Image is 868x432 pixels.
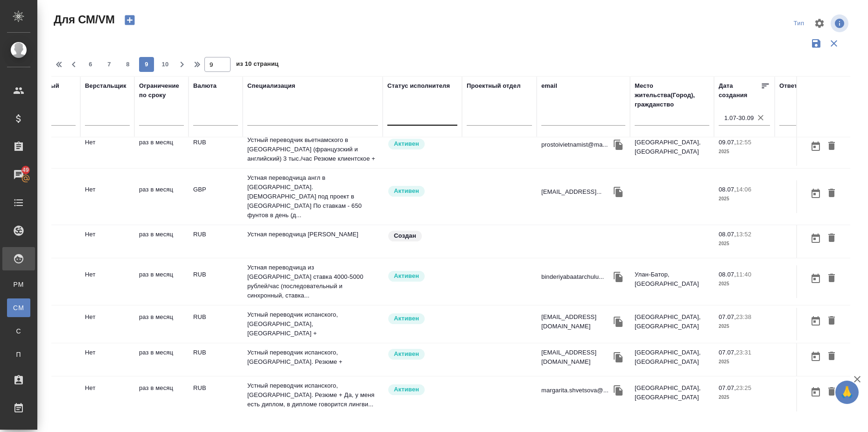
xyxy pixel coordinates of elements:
p: 2025 [719,147,770,156]
p: Устная переводчица из [GEOGRAPHIC_DATA] ставка 4000-5000 рублей/час (последовательный и синхронны... [247,263,378,300]
td: Нет [80,180,134,213]
div: Рядовой исполнитель: назначай с учетом рейтинга [387,312,457,325]
p: 2025 [719,393,770,402]
p: Устная переводчица [PERSON_NAME] [247,230,378,239]
span: 10 [158,60,173,69]
td: раз в месяц [134,265,189,298]
button: Открыть календарь загрузки [808,383,824,401]
td: Нет [80,225,134,258]
p: Устная переводчица англ в [GEOGRAPHIC_DATA]. [DEMOGRAPHIC_DATA] под проект в [GEOGRAPHIC_DATA] По... [247,173,378,220]
a: PM [7,275,30,294]
button: 8 [120,57,135,72]
td: раз в месяц [134,225,189,258]
td: RUB [189,343,243,376]
p: Устный переводчик испанского, [GEOGRAPHIC_DATA]. Резюме + Да, у меня есть диплом, в дипломе говор... [247,381,378,409]
p: 2025 [719,239,770,248]
a: П [7,345,30,364]
p: Создан [394,231,416,241]
button: Скопировать [611,138,625,152]
p: prostoivietnamist@ma... [541,140,608,149]
td: RUB [189,225,243,258]
p: [EMAIL_ADDRESS][DOMAIN_NAME] [541,312,611,331]
button: Удалить [824,348,840,365]
div: Рядовой исполнитель: назначай с учетом рейтинга [387,348,457,361]
td: GBP [189,180,243,213]
td: Нет [26,308,80,340]
button: Сбросить фильтры [825,35,843,52]
p: 07.07, [719,384,736,391]
div: Дата создания [719,81,761,100]
span: 49 [17,165,35,175]
p: Активен [394,349,419,359]
td: Нет [26,180,80,213]
p: 08.07, [719,271,736,278]
a: 49 [2,163,35,186]
div: Проектный отдел [467,81,521,91]
button: Удалить [824,185,840,202]
button: 10 [158,57,173,72]
span: Для СМ/VM [51,12,115,27]
button: Удалить [824,312,840,330]
td: Нет [26,225,80,258]
p: 08.07, [719,231,736,238]
button: Удалить [824,138,840,155]
span: Настроить таблицу [808,12,831,35]
td: Нет [80,308,134,340]
button: 🙏 [835,381,859,404]
p: 07.07, [719,313,736,320]
button: Скопировать [611,270,625,284]
a: CM [7,298,30,317]
td: Улан-Батор, [GEOGRAPHIC_DATA] [630,265,714,298]
div: Рядовой исполнитель: назначай с учетом рейтинга [387,185,457,198]
span: 🙏 [839,382,855,402]
div: Ограничение по сроку [139,81,184,100]
p: 11:40 [736,271,751,278]
p: Устный переводчик вьетнамского в [GEOGRAPHIC_DATA] (французский и английский) 3 тыс./час Резюме к... [247,135,378,163]
div: Специализация [247,81,295,91]
button: Скопировать [611,383,625,397]
p: 23:31 [736,349,751,356]
p: Активен [394,186,419,196]
td: RUB [189,133,243,166]
p: Активен [394,385,419,394]
div: Валюта [193,81,217,91]
span: из 10 страниц [236,58,279,72]
p: 14:06 [736,186,751,193]
p: Активен [394,314,419,323]
td: [GEOGRAPHIC_DATA], [GEOGRAPHIC_DATA] [630,133,714,166]
button: Удалить [824,383,840,401]
p: Устный переводчик испанского, [GEOGRAPHIC_DATA], [GEOGRAPHIC_DATA] + [247,310,378,338]
div: Место жительства(Город), гражданство [635,81,709,109]
div: email [541,81,557,91]
button: Сохранить фильтры [807,35,825,52]
button: Открыть календарь загрузки [808,270,824,287]
p: 23:25 [736,384,751,391]
p: [EMAIL_ADDRESS][DOMAIN_NAME] [541,348,611,367]
td: Нет [26,133,80,166]
p: 2025 [719,279,770,289]
td: [GEOGRAPHIC_DATA], [GEOGRAPHIC_DATA] [630,343,714,376]
td: Нет [26,343,80,376]
p: 2025 [719,322,770,331]
div: Рядовой исполнитель: назначай с учетом рейтинга [387,138,457,150]
div: Рядовой исполнитель: назначай с учетом рейтинга [387,270,457,283]
p: 07.07, [719,349,736,356]
button: Скопировать [611,185,625,199]
span: 6 [83,60,98,69]
p: 12:55 [736,139,751,146]
td: Нет [80,265,134,298]
p: 23:38 [736,313,751,320]
p: 2025 [719,194,770,204]
span: 8 [120,60,135,69]
p: Активен [394,139,419,149]
button: Открыть календарь загрузки [808,230,824,247]
button: Удалить [824,230,840,247]
span: PM [12,280,26,289]
p: 13:52 [736,231,751,238]
td: [GEOGRAPHIC_DATA], [GEOGRAPHIC_DATA] [630,308,714,340]
span: Посмотреть информацию [831,14,850,32]
td: Нет [26,265,80,298]
div: Рядовой исполнитель: назначай с учетом рейтинга [387,383,457,396]
span: CM [12,303,26,312]
td: Нет [80,343,134,376]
